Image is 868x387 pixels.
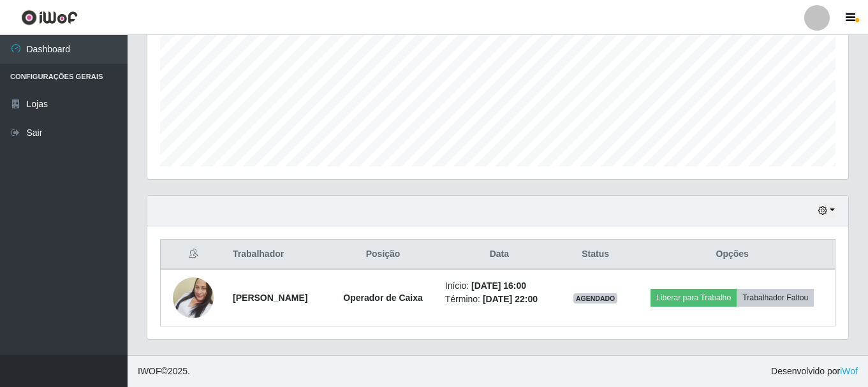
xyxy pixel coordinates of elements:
[438,240,561,270] th: Data
[573,293,618,303] span: AGENDADO
[561,240,629,270] th: Status
[445,279,554,293] li: Início:
[233,293,307,303] strong: [PERSON_NAME]
[343,293,423,303] strong: Operador de Caixa
[737,289,814,307] button: Trabalhador Faltou
[483,294,538,304] time: [DATE] 22:00
[445,293,554,306] li: Término:
[771,365,858,378] span: Desenvolvido por
[138,366,161,376] span: IWOF
[21,10,78,26] img: CoreUI Logo
[138,365,190,378] span: © 2025 .
[173,261,214,334] img: 1742563763298.jpeg
[328,240,437,270] th: Posição
[471,281,526,291] time: [DATE] 16:00
[225,240,328,270] th: Trabalhador
[629,240,835,270] th: Opções
[651,289,737,307] button: Liberar para Trabalho
[840,366,858,376] a: iWof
